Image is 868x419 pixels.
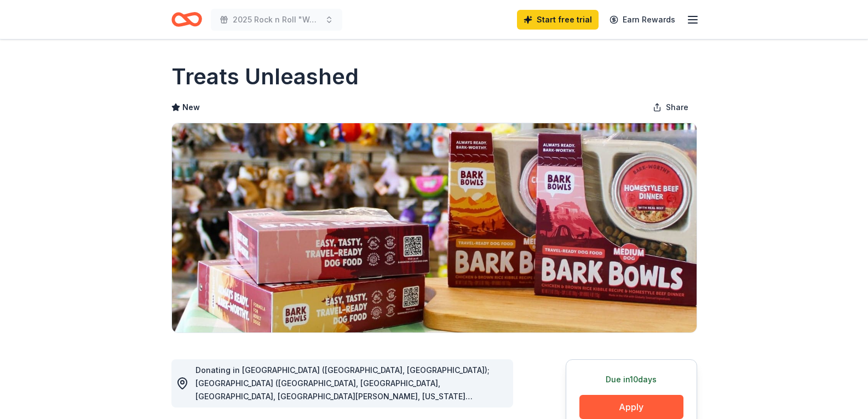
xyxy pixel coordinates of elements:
button: Apply [579,395,683,419]
img: Image for Treats Unleashed [172,123,697,332]
span: Share [666,101,688,114]
span: 2025 Rock n Roll "Woofstock" Bingo [233,13,320,26]
button: Share [644,96,697,118]
button: 2025 Rock n Roll "Woofstock" Bingo [211,9,342,31]
a: Earn Rewards [603,10,682,30]
a: Home [171,7,202,32]
span: New [182,101,200,114]
h1: Treats Unleashed [171,61,359,92]
a: Start free trial [517,10,599,30]
div: Due in 10 days [579,373,683,386]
